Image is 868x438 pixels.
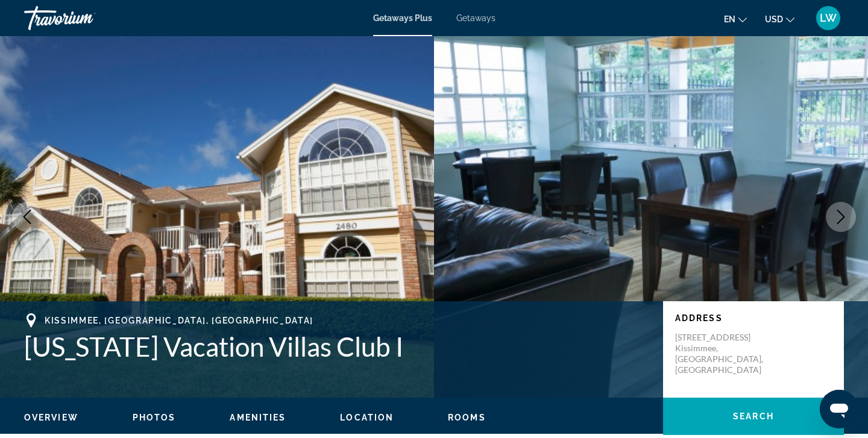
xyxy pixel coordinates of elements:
span: Kissimmee, [GEOGRAPHIC_DATA], [GEOGRAPHIC_DATA] [45,316,313,325]
button: Search [663,398,844,435]
span: Amenities [230,413,286,422]
button: Photos [133,412,176,423]
span: Photos [133,413,176,422]
a: Getaways [456,13,495,23]
iframe: Button to launch messaging window [820,390,858,428]
button: Location [340,412,394,423]
button: Next image [826,202,856,232]
button: Change language [724,10,747,28]
button: Amenities [230,412,286,423]
a: Getaways Plus [373,13,432,23]
span: LW [820,12,837,24]
span: Overview [24,413,78,422]
span: USD [765,14,783,24]
h1: [US_STATE] Vacation Villas Club I [24,331,651,362]
a: Travorium [24,2,145,34]
p: Address [675,313,832,323]
p: [STREET_ADDRESS] Kissimmee, [GEOGRAPHIC_DATA], [GEOGRAPHIC_DATA] [675,332,772,375]
span: Location [340,413,394,422]
span: en [724,14,735,24]
button: Previous image [12,202,42,232]
button: Overview [24,412,78,423]
button: Rooms [448,412,486,423]
span: Search [733,411,774,421]
span: Rooms [448,413,486,422]
button: Change currency [765,10,794,28]
button: User Menu [813,5,844,31]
